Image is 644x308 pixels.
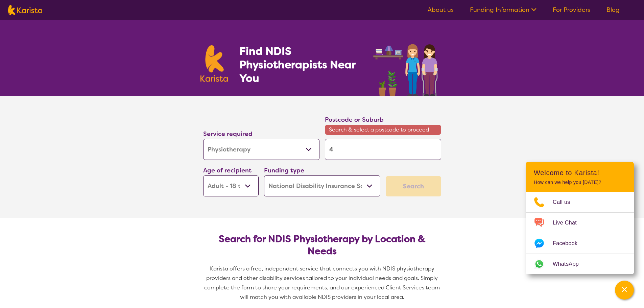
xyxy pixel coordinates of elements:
span: Facebook [553,238,586,248]
button: Channel Menu [615,281,634,300]
a: Funding Information [470,6,536,14]
div: Channel Menu [526,162,634,274]
a: About us [428,6,454,14]
p: How can we help you [DATE]? [534,180,626,185]
img: physiotherapy [371,37,444,96]
label: Age of recipient [203,166,252,174]
h2: Welcome to Karista! [534,169,626,177]
img: Karista logo [200,45,228,82]
img: Karista logo [8,5,42,15]
a: Web link opens in a new tab. [526,254,634,274]
p: Karista offers a free, independent service that connects you with NDIS physiotherapy providers an... [200,264,444,302]
h2: Search for NDIS Physiotherapy by Location & Needs [209,233,436,257]
span: Live Chat [553,218,585,228]
h1: Find NDIS Physiotherapists Near You [239,44,364,85]
label: Postcode or Suburb [325,116,384,124]
label: Funding type [264,166,304,174]
a: Blog [606,6,620,14]
span: WhatsApp [553,259,587,269]
a: For Providers [553,6,590,14]
label: Service required [203,130,253,138]
span: Call us [553,197,578,207]
span: Search & select a postcode to proceed [325,125,441,135]
input: Type [325,139,441,160]
ul: Choose channel [526,192,634,274]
